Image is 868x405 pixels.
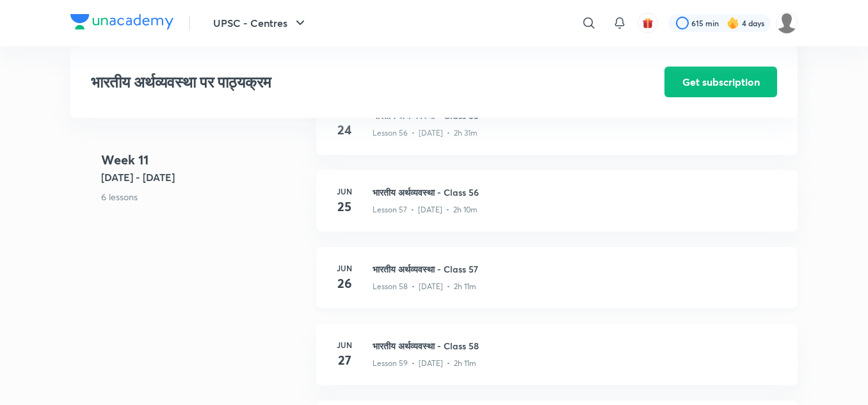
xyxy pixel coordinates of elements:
[205,10,316,36] button: UPSC - Centres
[332,274,357,293] h4: 26
[101,150,306,170] h4: Week 11
[727,17,739,29] img: streak
[373,204,478,216] p: Lesson 57 • [DATE] • 2h 10m
[332,339,357,351] h6: Jun
[642,17,654,29] img: avatar
[316,247,798,324] a: Jun26भारतीय अर्थव्यवस्था - Class 57Lesson 58 • [DATE] • 2h 11m
[373,127,478,139] p: Lesson 56 • [DATE] • 2h 31m
[373,358,476,369] p: Lesson 59 • [DATE] • 2h 11m
[664,67,777,97] button: Get subscription
[332,351,357,370] h4: 27
[70,14,173,33] a: Company Logo
[316,170,798,247] a: Jun25भारतीय अर्थव्यवस्था - Class 56Lesson 57 • [DATE] • 2h 10m
[332,186,357,197] h6: Jun
[373,262,782,276] h3: भारतीय अर्थव्यवस्था - Class 57
[316,324,798,401] a: Jun27भारतीय अर्थव्यवस्था - Class 58Lesson 59 • [DATE] • 2h 11m
[332,197,357,216] h4: 25
[91,73,592,91] h3: भारतीय अर्थव्यवस्था पर पाठ्यक्रम
[776,12,798,34] img: amit tripathi
[373,281,476,292] p: Lesson 58 • [DATE] • 2h 11m
[101,170,306,185] h5: [DATE] - [DATE]
[373,186,782,199] h3: भारतीय अर्थव्यवस्था - Class 56
[373,339,782,353] h3: भारतीय अर्थव्यवस्था - Class 58
[101,190,306,203] p: 6 lessons
[332,262,357,274] h6: Jun
[638,13,658,33] button: avatar
[70,14,173,29] img: Company Logo
[316,93,798,170] a: Jun24भारतीय अर्थव्यवस्था - Class 55Lesson 56 • [DATE] • 2h 31m
[332,120,357,139] h4: 24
